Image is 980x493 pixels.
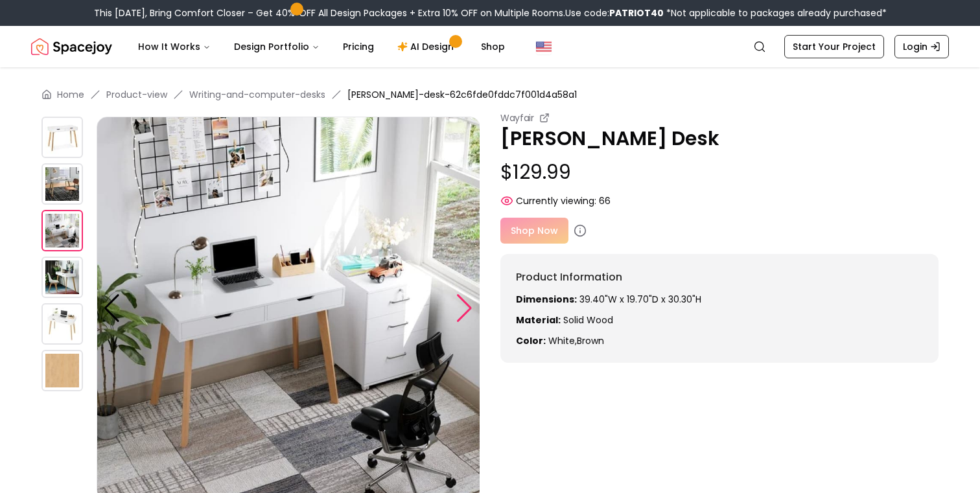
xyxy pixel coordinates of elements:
span: Currently viewing: [516,194,596,207]
span: Use code: [565,6,664,19]
p: [PERSON_NAME] Desk [500,127,939,150]
img: Spacejoy Logo [31,34,112,60]
a: Login [894,35,949,58]
img: https://storage.googleapis.com/spacejoy-main/assets/62c6fde0fddc7f001d4a58a1/product_1_08f6abhfobmge [41,163,83,205]
a: Product-view [106,88,167,101]
span: 66 [599,194,611,207]
strong: Material: [516,314,561,327]
img: United States [536,39,552,54]
h6: Product Information [516,269,923,285]
span: white , [548,334,577,347]
strong: Color: [516,334,546,347]
nav: Main [128,34,515,60]
span: brown [577,334,604,347]
img: https://storage.googleapis.com/spacejoy-main/assets/62c6fde0fddc7f001d4a58a1/product_2_70lfd9fb7bm [41,210,83,251]
span: [PERSON_NAME]-desk-62c6fde0fddc7f001d4a58a1 [347,88,577,101]
img: https://storage.googleapis.com/spacejoy-main/assets/62c6fde0fddc7f001d4a58a1/product_0_laph66714g3 [41,350,83,391]
nav: Global [31,26,949,67]
a: Start Your Project [784,35,884,58]
button: Design Portfolio [224,34,330,60]
img: https://storage.googleapis.com/spacejoy-main/assets/62c6fde0fddc7f001d4a58a1/product_0_j38l5a8eaog [41,117,83,158]
nav: breadcrumb [41,88,939,101]
img: https://storage.googleapis.com/spacejoy-main/assets/62c6fde0fddc7f001d4a58a1/product_4_1i8cpip3kifc [41,303,83,345]
p: 39.40"W x 19.70"D x 30.30"H [516,293,923,306]
img: https://storage.googleapis.com/spacejoy-main/assets/62c6fde0fddc7f001d4a58a1/product_3_o8djd6m1f08j [41,257,83,298]
div: This [DATE], Bring Comfort Closer – Get 40% OFF All Design Packages + Extra 10% OFF on Multiple R... [94,6,887,19]
p: $129.99 [500,161,939,184]
b: PATRIOT40 [609,6,664,19]
small: Wayfair [500,111,534,124]
a: Spacejoy [31,34,112,60]
a: AI Design [387,34,468,60]
span: *Not applicable to packages already purchased* [664,6,887,19]
span: Solid Wood [563,314,613,327]
strong: Dimensions: [516,293,577,306]
a: Pricing [332,34,384,60]
a: Shop [471,34,515,60]
a: Home [57,88,84,101]
a: Writing-and-computer-desks [189,88,325,101]
button: How It Works [128,34,221,60]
